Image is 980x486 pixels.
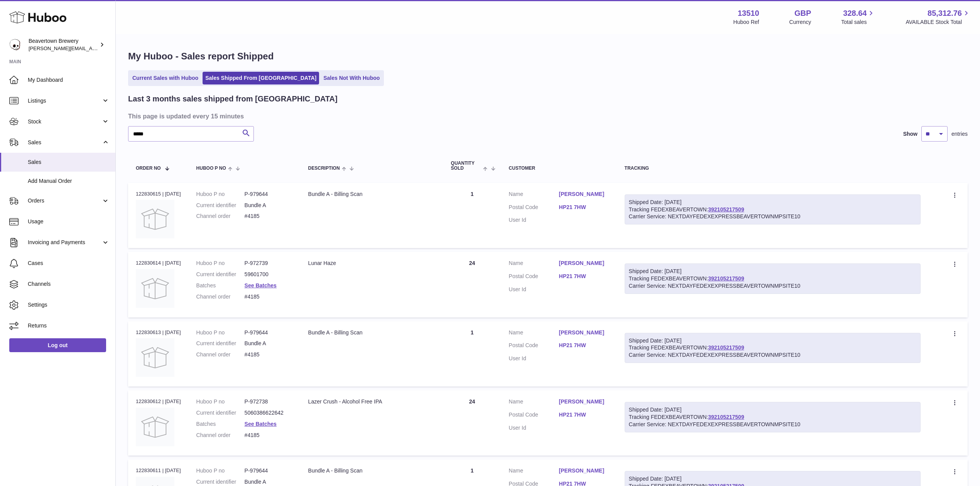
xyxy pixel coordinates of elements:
[629,406,916,413] div: Shipped Date: [DATE]
[196,329,245,336] dt: Huboo P no
[196,191,245,198] dt: Huboo P no
[28,76,110,84] span: My Dashboard
[245,282,277,289] a: See Batches
[509,424,559,432] dt: User Id
[9,39,21,51] img: Matthew.McCormack@beavertownbrewery.co.uk
[28,139,101,146] span: Sales
[196,293,245,300] dt: Channel order
[951,130,968,138] span: entries
[136,329,181,336] div: 122830613 | [DATE]
[509,342,559,351] dt: Postal Code
[28,301,110,309] span: Settings
[245,340,293,347] dd: Bundle A
[443,252,501,317] td: 24
[509,273,559,282] dt: Postal Code
[906,8,971,26] a: 85,312.76 AVAILABLE Stock Total
[629,282,916,290] div: Carrier Service: NEXTDAYFEDEXEXPRESSBEAVERTOWNMPSITE10
[136,260,181,267] div: 122830614 | [DATE]
[559,467,609,474] a: [PERSON_NAME]
[708,206,744,213] a: 392105217509
[196,432,245,439] dt: Channel order
[559,204,609,211] a: HP21 7HW
[136,191,181,197] div: 122830615 | [DATE]
[625,194,921,225] div: Tracking FEDEXBEAVERTOWN:
[308,166,340,171] span: Description
[28,322,110,329] span: Returns
[245,467,293,474] dd: P-979644
[196,467,245,474] dt: Huboo P no
[738,8,759,19] strong: 13510
[906,19,971,26] span: AVAILABLE Stock Total
[559,260,609,267] a: [PERSON_NAME]
[136,166,161,171] span: Order No
[625,402,921,432] div: Tracking FEDEXBEAVERTOWN:
[841,19,875,26] span: Total sales
[708,344,744,351] a: 392105217509
[196,166,226,171] span: Huboo P no
[451,161,482,171] span: Quantity Sold
[136,269,174,308] img: no-photo.jpg
[308,467,436,474] div: Bundle A - Billing Scan
[245,329,293,336] dd: P-979644
[629,337,916,344] div: Shipped Date: [DATE]
[196,351,245,358] dt: Channel order
[794,8,811,19] strong: GBP
[245,213,293,220] dd: #4185
[28,260,110,267] span: Cases
[308,329,436,336] div: Bundle A - Billing Scan
[136,200,174,238] img: no-photo.jpg
[843,8,867,19] span: 328.64
[28,118,101,125] span: Stock
[443,321,501,386] td: 1
[629,213,916,220] div: Carrier Service: NEXTDAYFEDEXEXPRESSBEAVERTOWNMPSITE10
[509,166,609,171] div: Customer
[509,467,559,476] dt: Name
[509,204,559,213] dt: Postal Code
[509,191,559,200] dt: Name
[9,338,106,352] a: Log out
[28,239,101,246] span: Invoicing and Payments
[136,467,181,474] div: 122830611 | [DATE]
[28,197,101,204] span: Orders
[625,263,921,294] div: Tracking FEDEXBEAVERTOWN:
[509,411,559,420] dt: Postal Code
[196,409,245,417] dt: Current identifier
[559,273,609,280] a: HP21 7HW
[128,112,966,120] h3: This page is updated every 15 minutes
[443,390,501,456] td: 24
[196,282,245,289] dt: Batches
[28,97,101,105] span: Listings
[245,432,293,439] dd: #4185
[196,398,245,405] dt: Huboo P no
[196,213,245,220] dt: Channel order
[559,411,609,418] a: HP21 7HW
[196,260,245,267] dt: Huboo P no
[28,177,110,185] span: Add Manual Order
[136,408,174,446] img: no-photo.jpg
[629,199,916,206] div: Shipped Date: [DATE]
[708,414,744,420] a: 392105217509
[245,293,293,300] dd: #4185
[629,421,916,428] div: Carrier Service: NEXTDAYFEDEXEXPRESSBEAVERTOWNMPSITE10
[559,342,609,349] a: HP21 7HW
[928,8,962,19] span: 85,312.76
[509,286,559,293] dt: User Id
[245,191,293,198] dd: P-979644
[443,183,501,248] td: 1
[903,130,917,138] label: Show
[509,329,559,338] dt: Name
[509,398,559,407] dt: Name
[128,50,968,62] h1: My Huboo - Sales report Shipped
[29,37,98,52] div: Beavertown Brewery
[28,159,110,166] span: Sales
[841,8,875,26] a: 328.64 Total sales
[321,72,382,84] a: Sales Not With Huboo
[245,351,293,358] dd: #4185
[509,355,559,362] dt: User Id
[559,329,609,336] a: [PERSON_NAME]
[708,275,744,282] a: 392105217509
[308,398,436,405] div: Lazer Crush - Alcohol Free IPA
[559,191,609,198] a: [PERSON_NAME]
[789,19,811,26] div: Currency
[733,19,759,26] div: Huboo Ref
